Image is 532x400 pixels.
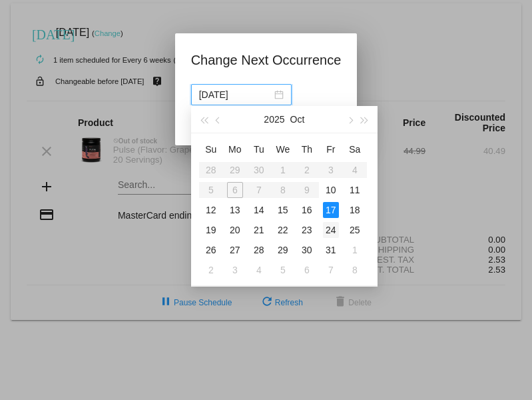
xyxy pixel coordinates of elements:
[323,222,339,238] div: 24
[223,200,247,220] td: 10/13/2025
[247,260,271,280] td: 11/4/2025
[299,222,315,238] div: 23
[319,200,343,220] td: 10/17/2025
[323,262,339,278] div: 7
[323,182,339,198] div: 10
[223,139,247,160] th: Mon
[251,202,267,218] div: 14
[295,200,319,220] td: 10/16/2025
[275,262,291,278] div: 5
[357,106,372,133] button: Next year (Control + right)
[199,220,223,240] td: 10/19/2025
[271,260,295,280] td: 11/5/2025
[299,262,315,278] div: 6
[199,139,223,160] th: Sun
[223,260,247,280] td: 11/3/2025
[295,260,319,280] td: 11/6/2025
[227,242,243,258] div: 27
[196,106,211,133] button: Last year (Control + left)
[271,240,295,260] td: 10/29/2025
[199,260,223,280] td: 11/2/2025
[347,202,363,218] div: 18
[343,220,367,240] td: 10/25/2025
[295,139,319,160] th: Thu
[290,106,305,133] button: Oct
[247,220,271,240] td: 10/21/2025
[203,242,219,258] div: 26
[347,182,363,198] div: 11
[343,240,367,260] td: 11/1/2025
[227,262,243,278] div: 3
[275,202,291,218] div: 15
[295,220,319,240] td: 10/23/2025
[295,240,319,260] td: 10/30/2025
[247,200,271,220] td: 10/14/2025
[319,139,343,160] th: Fri
[299,242,315,258] div: 30
[264,106,284,133] button: 2025
[247,139,271,160] th: Tue
[203,262,219,278] div: 2
[343,200,367,220] td: 10/18/2025
[319,220,343,240] td: 10/24/2025
[271,139,295,160] th: Wed
[227,202,243,218] div: 13
[251,222,267,238] div: 21
[223,240,247,260] td: 10/27/2025
[323,242,339,258] div: 31
[223,220,247,240] td: 10/20/2025
[203,202,219,218] div: 12
[227,222,243,238] div: 20
[211,106,226,133] button: Previous month (PageUp)
[343,260,367,280] td: 11/8/2025
[251,242,267,258] div: 28
[275,242,291,258] div: 29
[271,220,295,240] td: 10/22/2025
[347,262,363,278] div: 8
[319,260,343,280] td: 11/7/2025
[347,242,363,258] div: 1
[199,200,223,220] td: 10/12/2025
[199,240,223,260] td: 10/26/2025
[271,200,295,220] td: 10/15/2025
[203,222,219,238] div: 19
[319,180,343,200] td: 10/10/2025
[251,262,267,278] div: 4
[275,222,291,238] div: 22
[299,202,315,218] div: 16
[342,106,357,133] button: Next month (PageDown)
[247,240,271,260] td: 10/28/2025
[343,139,367,160] th: Sat
[347,222,363,238] div: 25
[343,180,367,200] td: 10/11/2025
[323,202,339,218] div: 17
[319,240,343,260] td: 10/31/2025
[191,49,342,71] h1: Change Next Occurrence
[199,87,272,102] input: Select date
